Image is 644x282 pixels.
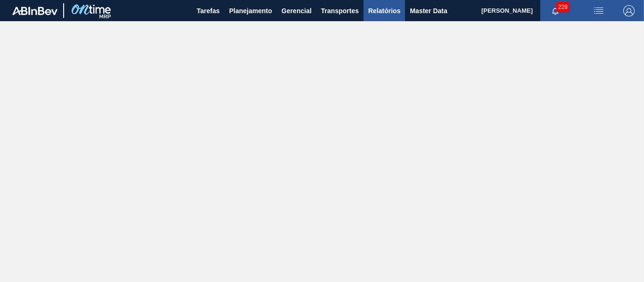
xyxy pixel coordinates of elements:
[197,5,220,16] span: Tarefas
[556,2,570,12] span: 228
[368,5,400,16] span: Relatórios
[321,5,359,16] span: Transportes
[623,5,635,16] img: Logout
[229,5,272,16] span: Planejamento
[12,7,58,15] img: TNhmsLtSVTkK8tSr43FrP2fwEKptu5GPRR3wAAAABJRU5ErkJggg==
[593,5,604,16] img: userActions
[281,5,312,16] span: Gerencial
[540,4,570,17] button: Notificações
[410,5,447,16] span: Master Data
